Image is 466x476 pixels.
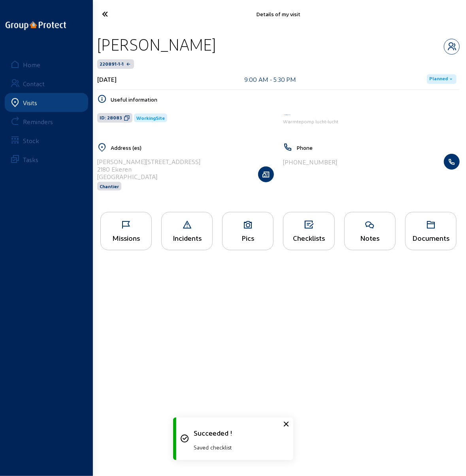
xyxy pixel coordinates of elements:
div: Details of my visit [153,11,404,17]
div: Tasks [23,156,38,163]
a: Tasks [5,150,88,169]
span: 220891-1-1 [100,61,124,67]
h5: Address (es) [111,144,274,151]
div: [GEOGRAPHIC_DATA] [97,173,200,180]
a: Visits [5,93,88,112]
div: 9:00 AM - 5:30 PM [244,76,296,83]
span: Chantier [100,183,119,189]
div: Pics [223,234,273,242]
span: Warmtepomp lucht-lucht [283,119,339,124]
span: ID: 28083 [100,115,122,121]
div: [PHONE_NUMBER] [283,158,338,166]
div: Checklists [283,234,334,242]
div: Notes [345,234,395,242]
div: Stock [23,137,39,144]
div: Documents [406,234,456,242]
div: Visits [23,99,37,106]
span: WorkingSite [136,115,165,121]
a: Home [5,55,88,74]
div: Contact [23,80,45,87]
div: 2180 Ekeren [97,165,200,173]
div: [PERSON_NAME][STREET_ADDRESS] [97,158,200,165]
a: Stock [5,131,88,150]
span: Planned [429,76,448,82]
div: [DATE] [97,76,117,83]
div: Reminders [23,118,53,125]
p: Succeeded ! [194,429,285,437]
img: logo-oneline.png [6,21,66,30]
p: Saved checklist [194,444,285,451]
div: Incidents [162,234,212,242]
div: Missions [101,234,151,242]
div: [PERSON_NAME] [97,34,216,55]
a: Reminders [5,112,88,131]
a: Contact [5,74,88,93]
img: Energy Protect HVAC [283,114,291,116]
h5: Phone [297,144,460,151]
div: Home [23,61,40,68]
h5: Useful information [111,96,460,103]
